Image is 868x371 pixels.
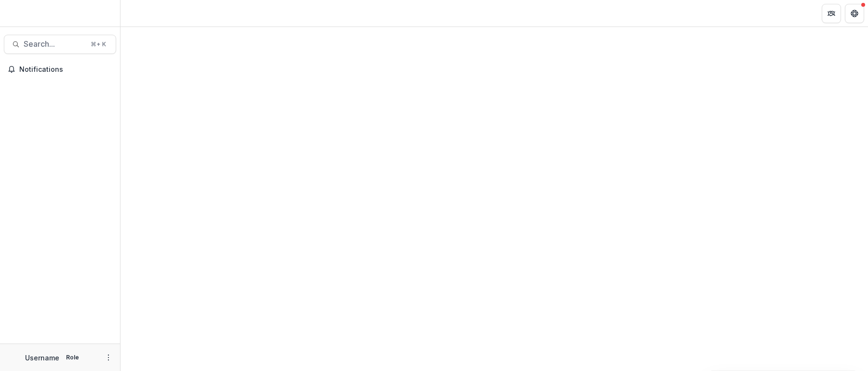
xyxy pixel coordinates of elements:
button: More [103,352,114,363]
span: Notifications [19,66,112,74]
button: Partners [822,4,841,23]
button: Get Help [845,4,864,23]
p: Role [63,353,82,362]
nav: breadcrumb [124,6,165,20]
button: Search... [4,35,116,54]
span: Search... [24,40,85,49]
button: Notifications [4,62,116,77]
div: ⌘ + K [89,39,108,50]
p: Username [25,353,59,363]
